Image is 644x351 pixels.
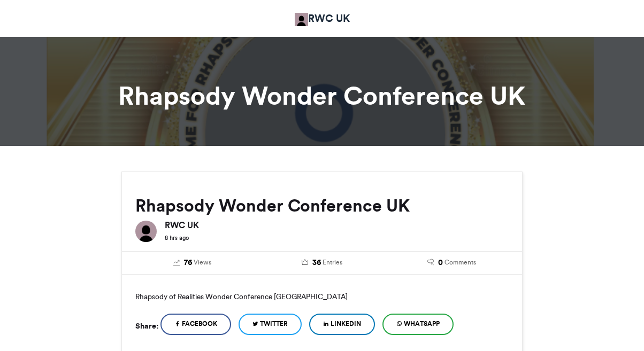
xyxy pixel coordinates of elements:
[295,13,308,26] img: RWC UK
[25,83,619,108] h1: Rhapsody Wonder Conference UK
[404,319,440,329] span: WhatsApp
[182,319,217,329] span: Facebook
[160,314,231,335] a: Facebook
[135,288,509,305] p: Rhapsody of Realities Wonder Conference [GEOGRAPHIC_DATA]
[438,257,443,269] span: 0
[184,257,192,269] span: 76
[135,221,157,242] img: RWC UK
[295,11,350,26] a: RWC UK
[444,258,476,267] span: Comments
[165,234,189,241] small: 8 hrs ago
[309,314,375,335] a: LinkedIn
[135,257,249,269] a: 76 Views
[382,314,454,335] a: WhatsApp
[165,221,509,229] h6: RWC UK
[312,257,321,269] span: 36
[260,319,288,329] span: Twitter
[135,319,158,333] h5: Share:
[239,314,302,335] a: Twitter
[135,196,509,215] h2: Rhapsody Wonder Conference UK
[331,319,361,329] span: LinkedIn
[323,258,342,267] span: Entries
[265,257,379,269] a: 36 Entries
[395,257,509,269] a: 0 Comments
[194,258,211,267] span: Views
